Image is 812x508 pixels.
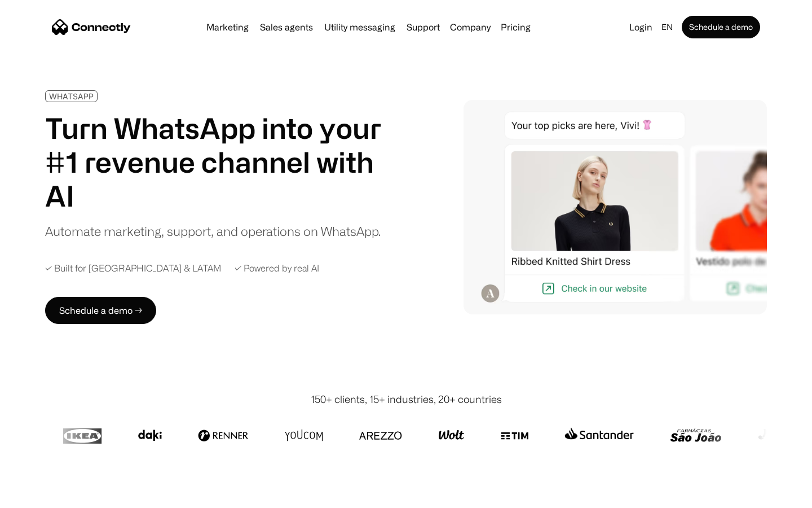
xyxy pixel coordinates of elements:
[11,487,68,504] aside: Language selected: English
[45,111,395,213] h1: Turn WhatsApp into your #1 revenue channel with AI
[202,23,253,32] a: Marketing
[311,392,502,407] div: 150+ clients, 15+ industries, 20+ countries
[45,297,156,324] a: Schedule a demo →
[45,222,381,240] div: Automate marketing, support, and operations on WhatsApp.
[496,23,535,32] a: Pricing
[661,19,673,35] div: en
[23,488,68,504] ul: Language list
[450,19,491,35] div: Company
[625,19,657,35] a: Login
[255,23,317,32] a: Sales agents
[235,263,319,274] div: ✓ Powered by real AI
[49,92,94,100] div: WHATSAPP
[682,16,760,38] a: Schedule a demo
[45,263,221,274] div: ✓ Built for [GEOGRAPHIC_DATA] & LATAM
[402,23,444,32] a: Support
[320,23,400,32] a: Utility messaging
